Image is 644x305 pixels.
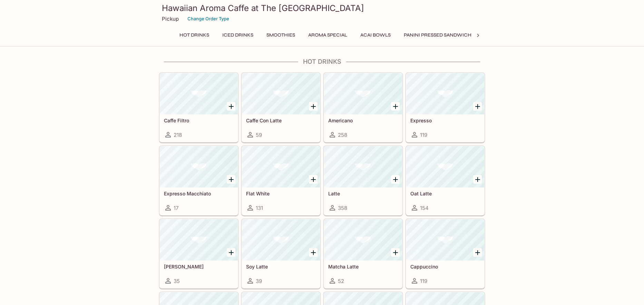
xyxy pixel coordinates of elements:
a: Expresso Macchiato17 [159,146,238,215]
span: 17 [174,205,178,211]
a: Oat Latte154 [406,146,485,215]
h5: Oat Latte [410,191,480,196]
a: Soy Latte39 [242,219,320,288]
a: Flat White131 [242,146,320,215]
button: Add Oat Latte [473,175,482,184]
div: Caffe Filtro [160,73,238,114]
button: Add Almond Latte [227,248,235,257]
button: Panini Pressed Sandwiches [400,30,481,40]
span: 119 [420,278,427,284]
button: Add Soy Latte [309,248,318,257]
button: Add Cappuccino [473,248,482,257]
button: Smoothies [263,30,299,40]
span: 39 [256,278,262,284]
a: Expresso119 [406,73,485,142]
button: Hot Drinks [176,30,213,40]
button: Add Expresso Macchiato [227,175,235,184]
p: Pickup [162,16,179,22]
a: Latte358 [324,146,402,215]
span: 154 [420,205,429,211]
div: Soy Latte [242,219,320,261]
button: Add Americano [391,102,400,111]
a: Americano258 [324,73,402,142]
button: Add Matcha Latte [391,248,400,257]
span: 218 [174,132,182,138]
h4: Hot Drinks [159,58,485,65]
button: Add Flat White [309,175,318,184]
button: Acai Bowls [357,30,394,40]
div: Expresso Macchiato [160,146,238,187]
h3: Hawaiian Aroma Caffe at The [GEOGRAPHIC_DATA] [162,3,482,13]
button: Change Order Type [184,13,232,24]
div: Caffe Con Latte [242,73,320,114]
div: Cappuccino [406,219,484,261]
div: Almond Latte [160,219,238,261]
div: Expresso [406,73,484,114]
button: Iced Drinks [218,30,257,40]
button: Add Caffe Con Latte [309,102,318,111]
div: Americano [324,73,402,114]
h5: Caffe Filtro [164,118,234,123]
span: 35 [174,278,180,284]
span: 258 [338,132,347,138]
a: Caffe Filtro218 [159,73,238,142]
h5: Americano [328,118,398,123]
span: 358 [338,205,347,211]
button: Add Latte [391,175,400,184]
h5: Flat White [246,191,316,196]
a: Matcha Latte52 [324,219,402,288]
button: Add Caffe Filtro [227,102,235,111]
h5: Cappuccino [410,264,480,270]
span: 119 [420,132,427,138]
span: 131 [256,205,263,211]
span: 52 [338,278,344,284]
h5: Caffe Con Latte [246,118,316,123]
h5: Expresso Macchiato [164,191,234,196]
h5: Soy Latte [246,264,316,270]
div: Flat White [242,146,320,187]
a: Caffe Con Latte59 [242,73,320,142]
h5: Expresso [410,118,480,123]
span: 59 [256,132,262,138]
h5: Matcha Latte [328,264,398,270]
a: Cappuccino119 [406,219,485,288]
a: [PERSON_NAME]35 [159,219,238,288]
div: Latte [324,146,402,187]
h5: Latte [328,191,398,196]
button: Aroma Special [304,30,351,40]
div: Oat Latte [406,146,484,187]
div: Matcha Latte [324,219,402,261]
h5: [PERSON_NAME] [164,264,234,270]
button: Add Expresso [473,102,482,111]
